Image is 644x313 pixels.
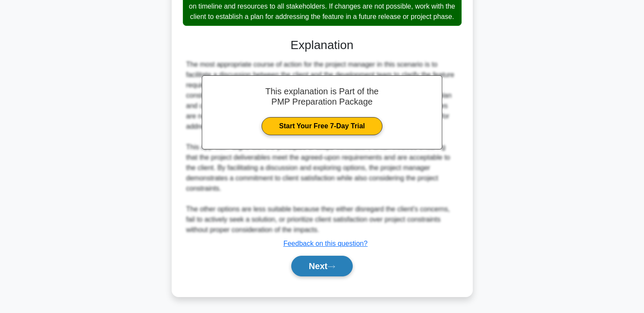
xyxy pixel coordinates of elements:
[291,256,353,276] button: Next
[283,240,368,247] a: Feedback on this question?
[188,38,456,53] h3: Explanation
[186,59,458,235] div: The most appropriate course of action for the project manager in this scenario is to facilitate a...
[262,117,382,135] a: Start Your Free 7-Day Trial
